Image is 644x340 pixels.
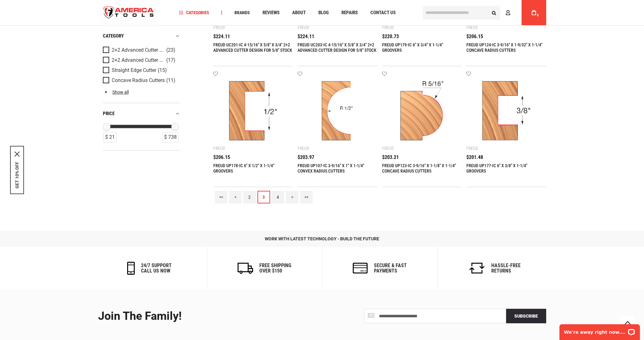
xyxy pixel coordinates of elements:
[213,42,292,53] a: FREUD UC201-IC 4‑15/16" X 5/8" X 3/4" 2+2 ADVANCED CUTTER DESIGN FOR 5/8" STOCK
[112,67,156,73] span: Straight Edge Cutter
[112,47,165,53] span: 2+2 Advanced Cutter Design For 3 & 4" Stock
[466,34,483,39] span: $206.15
[213,163,274,173] a: FREUD UP178-IC 6" X 1/2" X 1‑1/4" GROOVERS
[382,146,394,151] div: Freud
[15,162,20,189] button: GET 10% OFF
[506,309,546,323] button: Subscribe
[298,155,314,160] span: $203.97
[103,32,180,40] div: category
[316,9,332,17] a: Blog
[374,263,407,274] h6: secure & fast payments
[213,146,225,151] div: Freud
[232,9,253,17] a: Brands
[103,90,129,95] a: Show all
[213,25,225,30] div: Freud
[166,78,175,83] span: (11)
[473,77,540,144] img: FREUD UP177-IC 6
[263,10,280,15] span: Reviews
[15,152,20,157] svg: close icon
[466,42,542,53] a: FREUD UP124-IC 3‑9/16" X 1‑9/32" X 1‑1/4" CONCAVE RADIUS CUTTERS
[243,191,256,203] a: 2
[15,152,20,157] button: Close
[103,77,179,84] a: Concave Radius Cutters (11)
[298,34,314,39] span: $224.11
[103,47,179,54] a: 2+2 Advanced Cutter Design For 3 & 4" Stock (23)
[466,163,527,173] a: FREUD UP177-IC 6" X 3/8" X 1‑1/4" GROOVERS
[289,9,309,17] a: About
[158,68,167,73] span: (15)
[488,7,500,19] button: Search
[382,163,456,173] a: FREUD UP123-IC 3‑9/16" X 1‑1/8" X 1‑1/4" CONCAVE RADIUS CUTTERS
[103,132,117,143] div: $ 21
[166,48,175,53] span: (23)
[286,191,298,203] a: >
[166,58,175,63] span: (17)
[162,132,179,143] div: $ 738
[112,57,165,63] span: 2+2 Advanced Cutter Design For 5 & 8" Stock
[103,57,179,64] a: 2+2 Advanced Cutter Design For 5 & 8" Stock (17)
[213,34,230,39] span: $224.11
[382,25,394,30] div: Freud
[304,77,371,144] img: FREUD UP107-IC 3‑9/16
[466,146,478,151] div: Freud
[382,42,443,53] a: FREUD UP179-IC 6" X 3/4" X 1‑1/4" GROOVERS
[179,10,209,15] span: Categories
[220,77,287,144] img: FREUD UP178-IC 6
[213,155,230,160] span: $206.15
[176,9,212,17] a: Categories
[514,314,538,319] span: Subscribe
[318,10,329,15] span: Blog
[298,25,309,30] div: Freud
[298,42,376,53] a: FREUD UC203-IC 4‑15/16" X 5/8" X 3/4" 2+2 ADVANCED CUTTER DESIGN FOR 5/8" STOCK
[259,263,291,274] h6: Free Shipping Over $150
[370,10,396,15] span: Contact Us
[292,10,306,15] span: About
[388,77,456,144] img: FREUD UP123-IC 3‑9/16
[382,155,399,160] span: $203.21
[555,320,644,340] iframe: LiveChat chat widget
[98,1,159,25] a: store logo
[272,191,284,203] a: 4
[466,155,483,160] span: $201.48
[491,263,521,274] h6: Hassle-Free Returns
[339,9,361,17] a: Repairs
[298,163,364,173] a: FREUD UP107-IC 3‑9/16" X 1" X 1‑1/4" CONVEX RADIUS CUTTERS
[382,34,399,39] span: $220.73
[537,14,539,17] span: 0
[103,25,180,151] div: Product Filters
[215,191,227,203] a: <<
[368,9,399,17] a: Contact Us
[260,9,282,17] a: Reviews
[257,191,270,203] a: 3
[234,10,250,15] span: Brands
[141,263,172,274] h6: 24/7 support call us now
[300,191,313,203] a: >>
[298,146,309,151] div: Freud
[98,310,317,323] div: Join the Family!
[112,78,165,83] span: Concave Radius Cutters
[466,25,478,30] div: Freud
[229,191,242,203] a: <
[341,10,358,15] span: Repairs
[103,109,180,118] div: price
[98,1,159,25] img: America Tools
[103,67,179,74] a: Straight Edge Cutter (15)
